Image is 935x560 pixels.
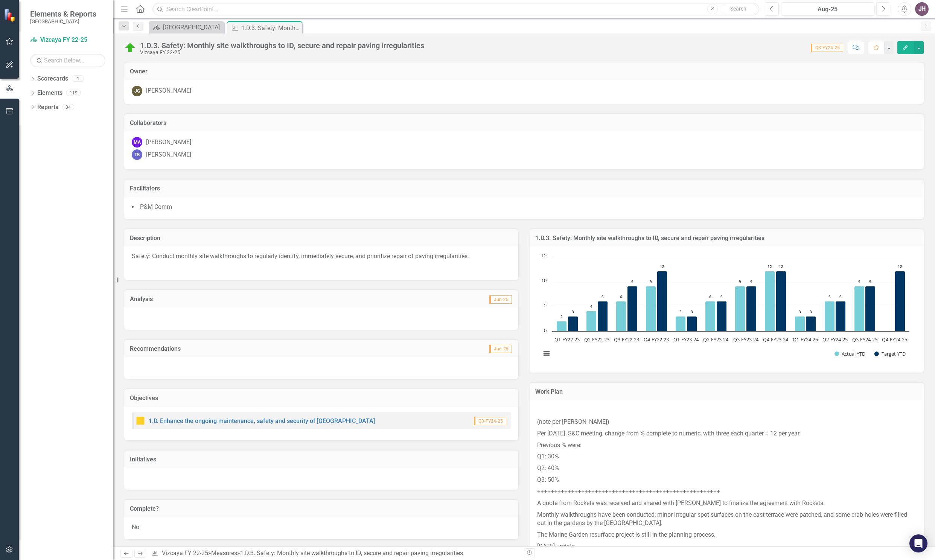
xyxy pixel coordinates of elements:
[132,149,142,160] div: TK
[537,541,916,552] p: [DATE] update
[140,50,424,55] div: Vizcaya FY 22-25
[130,68,918,75] h3: Owner
[30,9,96,18] span: Elements & Reports
[825,301,835,332] path: Q2-FY24-25, 6. Actual YTD.
[811,44,843,52] span: Q3-FY24-25
[895,271,905,332] path: Q4-FY24-25, 12. Target YTD.
[140,41,424,50] div: 1.D.3. Safety: Monthly site walkthroughs to ID, secure and repair paving irregularities
[795,317,805,332] path: Q1-FY24-25, 3. Actual YTD.
[72,76,84,82] div: 1
[915,2,929,16] div: JH
[646,286,656,332] path: Q4-FY22-23, 9. Actual YTD.
[836,301,846,332] path: Q2-FY24-25, 6. Target YTD.
[489,345,512,353] span: Jun-25
[146,151,191,159] div: [PERSON_NAME]
[720,4,757,14] button: Search
[602,294,604,299] text: 6
[568,271,905,332] g: Target YTD, bar series 2 of 2 with 12 bars.
[750,279,752,284] text: 9
[839,294,842,299] text: 6
[631,279,633,284] text: 9
[554,336,580,343] text: Q1-FY22-23
[535,388,918,395] h3: Work Plan
[152,3,759,16] input: Search ClearPoint...
[709,294,711,299] text: 6
[124,42,136,54] img: At or Above Target
[544,327,547,334] text: 0
[30,36,105,44] a: Vizcaya FY 22-25
[151,23,222,32] a: [GEOGRAPHIC_DATA]
[132,86,142,96] div: JG
[130,120,918,126] h3: Collaborators
[620,294,622,299] text: 6
[30,18,96,24] small: [GEOGRAPHIC_DATA]
[679,309,682,314] text: 3
[673,336,699,343] text: Q1-FY23-24
[784,5,872,14] div: Aug-25
[541,277,547,284] text: 10
[810,309,812,314] text: 3
[37,89,62,97] a: Elements
[765,271,775,332] path: Q4-FY23-24, 12. Actual YTD.
[660,264,664,269] text: 12
[568,317,578,332] path: Q1-FY22-23, 3. Target YTD.
[537,440,916,451] p: Previous % were:
[474,417,506,425] span: Q3-FY24-25
[828,294,831,299] text: 6
[720,294,723,299] text: 6
[590,304,592,309] text: 4
[211,549,237,557] a: Measures
[537,509,916,530] p: Monthly walkthroughs have been conducted; minor irregular spot surfaces on the east terrace were ...
[874,350,906,357] button: Show Target YTD
[537,498,916,509] p: A quote from Rockets was received and shared with [PERSON_NAME] to finalize the agreement with Ro...
[616,301,626,332] path: Q3-FY22-23, 6. Actual YTD.
[132,137,142,148] div: MA
[865,286,876,332] path: Q3-FY24-25, 9. Target YTD.
[544,302,547,309] text: 5
[162,549,208,557] a: Vizcaya FY 22-25
[30,54,105,67] input: Search Below...
[858,279,860,284] text: 9
[4,9,17,22] img: ClearPoint Strategy
[703,336,729,343] text: Q2-FY23-24
[130,235,513,242] h3: Description
[730,6,746,12] span: Search
[834,350,866,357] button: Show Actual YTD
[572,309,574,314] text: 3
[676,317,686,332] path: Q1-FY23-24, 3. Actual YTD.
[163,23,222,32] div: [GEOGRAPHIC_DATA]
[130,185,918,192] h3: Facilitators
[739,279,741,284] text: 9
[146,138,191,147] div: [PERSON_NAME]
[37,103,58,112] a: Reports
[537,463,916,474] p: Q2: 40%
[146,87,191,95] div: [PERSON_NAME]
[66,90,81,96] div: 119
[898,264,902,269] text: 12
[869,279,871,284] text: 9
[584,336,609,343] text: Q2-FY22-23
[149,417,375,425] a: 1.D. Enhance the ongoing maintenance, safety and security of [GEOGRAPHIC_DATA]
[735,286,745,332] path: Q3-FY23-24, 9. Actual YTD.
[793,336,818,343] text: Q1-FY24-25
[241,23,300,33] div: 1.D.3. Safety: Monthly site walkthroughs to ID, secure and repair paving irregularities
[909,534,927,552] div: Open Intercom Messenger
[717,301,727,332] path: Q2-FY23-24, 6. Target YTD.
[62,104,74,110] div: 34
[779,264,783,269] text: 12
[489,295,512,304] span: Jun-25
[130,505,513,512] h3: Complete?
[537,486,916,498] p: ++++++++++++++++++++++++++++++++++++++++++++++++++++++
[586,311,597,332] path: Q2-FY22-23, 4. Actual YTD.
[132,523,139,531] span: No
[598,301,608,332] path: Q2-FY22-23, 6. Target YTD.
[799,309,801,314] text: 3
[537,451,916,463] p: Q1: 30%
[37,75,68,83] a: Scorecards
[854,286,865,332] path: Q3-FY24-25, 9. Actual YTD.
[781,2,874,16] button: Aug-25
[776,271,786,332] path: Q4-FY23-24, 12. Target YTD.
[136,416,145,425] img: Caution
[806,317,816,332] path: Q1-FY24-25, 3. Target YTD.
[130,395,513,402] h3: Objectives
